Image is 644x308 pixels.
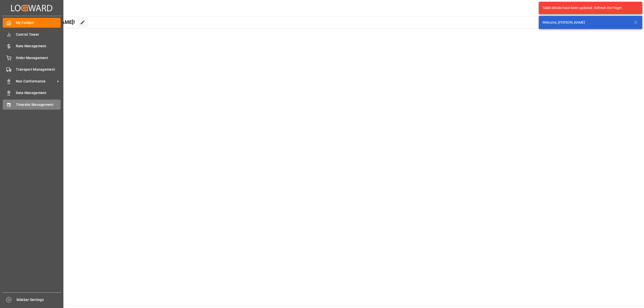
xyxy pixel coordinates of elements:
a: Timeslot Management [3,100,61,109]
span: Control Tower [16,32,61,37]
span: Transport Management [16,67,61,72]
div: Table details have been updated. Refresh the Page!. [542,5,635,11]
a: My Cockpit [3,18,61,28]
a: Transport Management [3,65,61,74]
a: Control Tower [3,29,61,39]
a: Order Management [3,53,61,63]
span: My Cockpit [16,20,61,25]
span: Data Management [16,90,61,96]
span: Timeslot Management [16,102,61,107]
div: Welcome, [PERSON_NAME] [542,20,629,25]
span: Non Conformance [16,79,56,84]
span: Rate Management [16,43,61,49]
a: Data Management [3,88,61,98]
span: Order Management [16,55,61,61]
span: Sidebar Settings [16,297,61,302]
a: Rate Management [3,41,61,51]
